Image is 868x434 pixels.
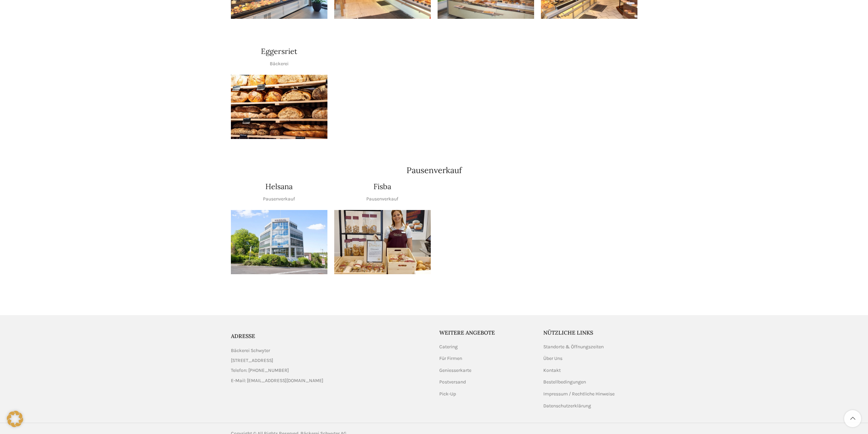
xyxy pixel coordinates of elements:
a: Standorte & Öffnungszeiten [543,344,604,350]
h5: Weitere Angebote [439,329,533,336]
h4: Eggersriet [261,46,297,57]
a: Bestellbedingungen [543,379,587,386]
h5: Nützliche Links [543,329,637,336]
p: Pausenverkauf [366,195,398,203]
a: Postversand [439,379,467,386]
h2: Pausenverkauf [231,166,637,174]
p: Bäckerei [270,60,289,68]
p: Pausenverkauf [263,195,295,203]
a: Über Uns [543,355,563,362]
a: Für Firmen [439,355,463,362]
a: List item link [231,377,429,384]
span: [STREET_ADDRESS] [231,357,273,364]
span: ADRESSE [231,333,255,339]
h4: Fisba [373,181,391,192]
a: Impressum / Rechtliche Hinweise [543,391,615,397]
a: Catering [439,344,458,350]
a: Pick-Up [439,391,457,397]
img: image.imageWidth__1140 [231,210,327,275]
a: Datenschutzerklärung [543,403,592,409]
a: Kontakt [543,367,561,374]
a: List item link [231,367,429,374]
img: schwyter-34 [231,75,327,139]
a: Scroll to top button [844,410,861,427]
img: 20230228_153619-1-800x800 [334,210,431,275]
a: Geniesserkarte [439,367,472,374]
h4: Helsana [265,181,293,192]
span: Bäckerei Schwyter [231,347,270,354]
